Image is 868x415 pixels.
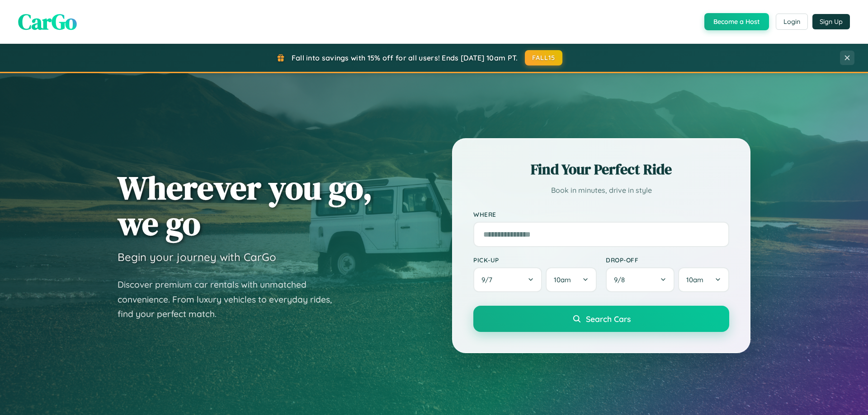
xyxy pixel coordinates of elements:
[606,256,729,264] label: Drop-off
[546,267,597,292] button: 10am
[481,275,497,284] span: 9 / 7
[614,275,629,284] span: 9 / 8
[473,256,597,264] label: Pick-up
[686,275,703,284] span: 10am
[525,50,563,65] button: FALL15
[776,14,808,30] button: Login
[473,306,729,332] button: Search Cars
[586,314,631,324] span: Search Cars
[704,13,769,30] button: Become a Host
[554,275,571,284] span: 10am
[292,53,518,62] span: Fall into savings with 15% off for all users! Ends [DATE] 10am PT.
[18,7,77,37] span: CarGo
[606,267,675,292] button: 9/8
[118,250,276,264] h3: Begin your journey with CarGo
[473,159,729,179] h2: Find Your Perfect Ride
[473,267,542,292] button: 9/7
[118,277,344,322] p: Discover premium car rentals with unmatched convenience. From luxury vehicles to everyday rides, ...
[118,170,373,241] h1: Wherever you go, we go
[812,14,850,29] button: Sign Up
[473,184,729,197] p: Book in minutes, drive in style
[678,267,729,292] button: 10am
[473,210,729,218] label: Where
